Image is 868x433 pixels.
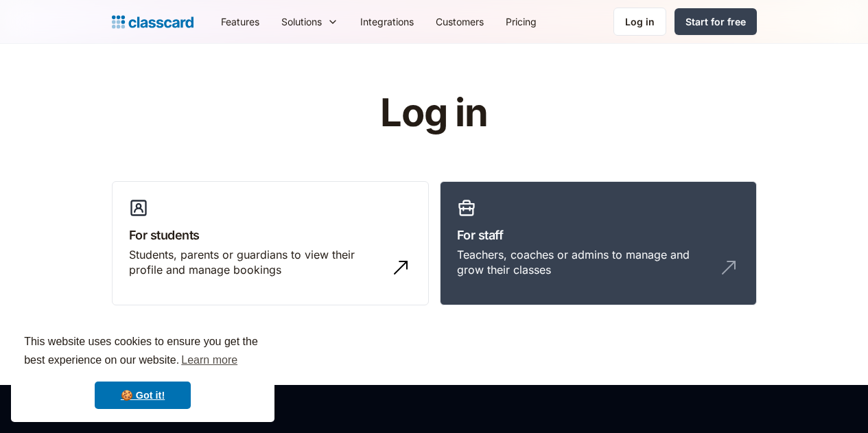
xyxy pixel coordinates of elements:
div: Solutions [270,6,349,37]
a: Start for free [675,8,757,35]
h1: Log in [216,92,652,134]
div: Teachers, coaches or admins to manage and grow their classes [457,247,712,278]
span: This website uses cookies to ensure you get the best experience on our website. [24,333,261,371]
a: Customers [425,6,495,37]
a: learn more about cookies [179,350,239,371]
h3: For students [129,226,412,244]
div: Students, parents or guardians to view their profile and manage bookings [129,247,384,278]
a: For studentsStudents, parents or guardians to view their profile and manage bookings [112,181,429,306]
a: Log in [613,8,666,36]
h3: For staff [457,226,740,244]
a: Pricing [495,6,548,37]
a: home [112,12,193,32]
div: Log in [625,14,655,29]
div: cookieconsent [11,320,274,422]
a: For staffTeachers, coaches or admins to manage and grow their classes [440,181,757,306]
div: Start for free [685,14,746,29]
a: Features [210,6,270,37]
a: Integrations [349,6,425,37]
a: dismiss cookie message [95,382,191,409]
div: Solutions [281,14,322,29]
